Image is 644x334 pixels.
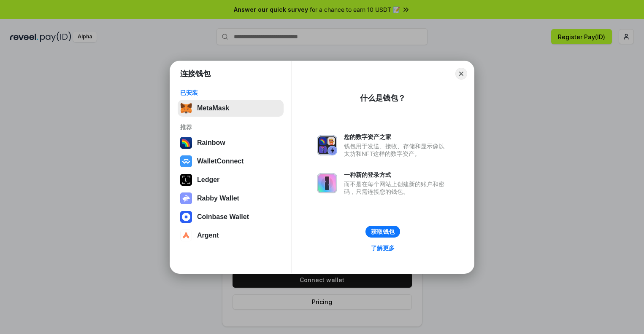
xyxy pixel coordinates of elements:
button: Rainbow [178,134,284,151]
div: 而不是在每个网站上创建新的账户和密码，只需连接您的钱包。 [344,180,449,195]
img: svg+xml,%3Csvg%20xmlns%3D%22http%3A%2F%2Fwww.w3.org%2F2000%2Fsvg%22%20fill%3D%22none%22%20viewBox... [317,135,337,155]
button: Argent [178,227,284,244]
div: Argent [197,232,219,239]
div: 已安装 [180,89,281,96]
div: 什么是钱包？ [360,93,406,103]
button: WalletConnect [178,153,284,170]
div: 您的数字资产之家 [344,133,449,141]
div: 推荐 [180,123,281,131]
img: svg+xml,%3Csvg%20xmlns%3D%22http%3A%2F%2Fwww.w3.org%2F2000%2Fsvg%22%20fill%3D%22none%22%20viewBox... [317,173,337,193]
img: svg+xml,%3Csvg%20fill%3D%22none%22%20height%3D%2233%22%20viewBox%3D%220%200%2035%2033%22%20width%... [180,102,192,114]
button: 获取钱包 [365,226,400,238]
button: Coinbase Wallet [178,208,284,225]
img: svg+xml,%3Csvg%20width%3D%22120%22%20height%3D%22120%22%20viewBox%3D%220%200%20120%20120%22%20fil... [180,137,192,149]
div: Rabby Wallet [197,195,239,202]
button: MetaMask [178,100,284,117]
div: WalletConnect [197,158,244,165]
img: svg+xml,%3Csvg%20width%3D%2228%22%20height%3D%2228%22%20viewBox%3D%220%200%2028%2028%22%20fill%3D... [180,155,192,167]
h1: 连接钱包 [180,69,211,79]
div: Coinbase Wallet [197,213,249,221]
button: Rabby Wallet [178,190,284,207]
div: 了解更多 [371,244,395,252]
div: 获取钱包 [371,228,395,235]
img: svg+xml,%3Csvg%20width%3D%2228%22%20height%3D%2228%22%20viewBox%3D%220%200%2028%2028%22%20fill%3D... [180,230,192,241]
a: 了解更多 [366,243,400,254]
img: svg+xml,%3Csvg%20xmlns%3D%22http%3A%2F%2Fwww.w3.org%2F2000%2Fsvg%22%20width%3D%2228%22%20height%3... [180,174,192,186]
div: 一种新的登录方式 [344,171,449,179]
img: svg+xml,%3Csvg%20width%3D%2228%22%20height%3D%2228%22%20viewBox%3D%220%200%2028%2028%22%20fill%3D... [180,211,192,223]
div: 钱包用于发送、接收、存储和显示像以太坊和NFT这样的数字资产。 [344,142,449,158]
div: Ledger [197,176,219,184]
button: Close [455,68,467,80]
div: Rainbow [197,139,225,147]
div: MetaMask [197,104,229,112]
img: svg+xml,%3Csvg%20xmlns%3D%22http%3A%2F%2Fwww.w3.org%2F2000%2Fsvg%22%20fill%3D%22none%22%20viewBox... [180,192,192,204]
button: Ledger [178,171,284,188]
